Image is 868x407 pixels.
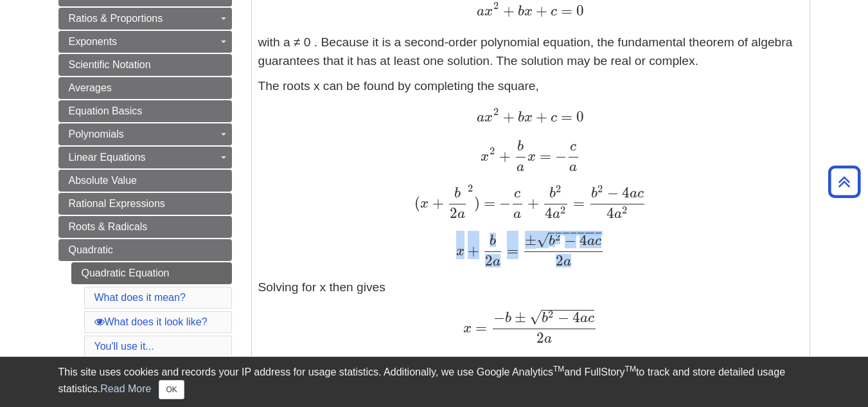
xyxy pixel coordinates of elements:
[824,173,865,190] a: Back to Top
[500,108,515,125] span: +
[94,316,208,327] a: What does it look like?
[490,234,496,248] span: b
[514,186,520,201] span: c
[536,231,549,248] span: √
[58,8,232,30] a: Ratios & Proportions
[69,175,137,186] span: Absolute Value
[569,309,580,326] span: 4
[569,160,577,174] span: a
[69,13,163,24] span: Ratios & Proportions
[549,186,556,201] span: b
[58,147,232,168] a: Linear Equations
[547,5,557,19] span: c
[58,216,232,238] a: Roots & Radicals
[58,193,232,215] a: Rational Expressions
[454,186,461,201] span: b
[524,111,533,125] span: x
[505,311,511,325] span: b
[556,252,563,269] span: 2
[429,194,443,212] span: +
[69,244,113,255] span: Quadratic
[493,309,505,326] span: −
[69,82,112,93] span: Averages
[604,184,619,201] span: −
[533,108,547,125] span: +
[553,365,564,374] sup: TM
[588,311,594,325] span: c
[572,108,584,125] span: 0
[480,194,495,212] span: =
[69,198,165,209] span: Rational Expressions
[542,311,548,325] span: b
[485,252,493,269] span: 2
[484,111,493,125] span: x
[94,292,186,303] a: What does it mean?
[637,186,644,201] span: c
[622,204,627,216] span: 2
[630,186,637,201] span: a
[580,311,588,325] span: a
[549,234,555,248] span: b
[159,380,184,399] button: Close
[58,100,232,122] a: Equation Basics
[477,5,484,19] span: a
[94,341,154,352] a: You'll use it...
[58,123,232,145] a: Polynomials
[69,221,148,232] span: Roots & Radicals
[493,105,499,118] span: 2
[553,207,560,221] span: a
[69,36,118,47] span: Exponents
[477,111,484,125] span: a
[474,194,480,212] span: )
[495,194,511,212] span: −
[572,2,584,19] span: 0
[587,234,595,248] span: a
[414,194,420,212] span: (
[58,77,232,99] a: Averages
[591,186,598,201] span: b
[576,231,587,249] span: 4
[554,309,569,326] span: −
[481,150,489,164] span: x
[484,5,493,19] span: x
[58,239,232,261] a: Quadratic
[58,54,232,76] a: Scientific Notation
[463,321,472,336] span: x
[472,319,487,336] span: =
[536,147,551,165] span: =
[500,2,515,19] span: +
[511,309,526,326] span: ±
[560,204,565,216] span: 2
[598,183,603,195] span: 2
[557,108,572,125] span: =
[515,5,524,19] span: b
[517,160,524,174] span: a
[545,204,553,222] span: 4
[548,308,553,320] span: 2
[556,183,561,195] span: 2
[536,329,544,347] span: 2
[525,231,536,249] span: ±
[513,207,521,221] span: a
[524,194,539,212] span: +
[515,111,524,125] span: b
[529,308,542,325] span: √
[517,140,524,154] span: b
[58,365,810,399] div: This site uses cookies and records your IP address for usage statistics. Additionally, we use Goo...
[619,184,630,201] span: 4
[595,234,601,248] span: c
[570,140,576,154] span: c
[69,129,124,140] span: Polynomials
[420,197,429,211] span: x
[58,170,232,192] a: Absolute Value
[496,147,511,165] span: +
[555,231,560,243] span: 2
[557,2,572,19] span: =
[468,182,473,194] span: 2
[551,147,567,165] span: −
[490,145,495,157] span: 2
[614,207,622,221] span: a
[607,204,614,222] span: 4
[493,255,500,269] span: a
[569,194,585,212] span: =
